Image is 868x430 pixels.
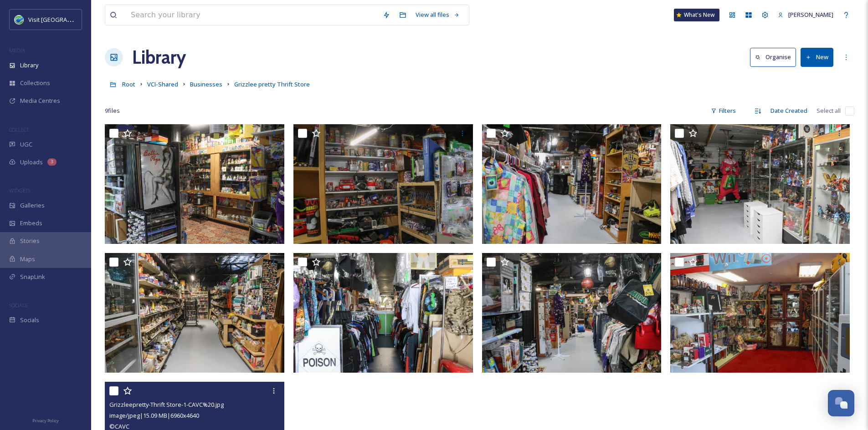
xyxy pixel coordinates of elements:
button: New [801,48,833,66]
span: Library [20,61,38,70]
a: Grizzlee pretty Thrift Store [234,79,310,90]
div: Date Created [766,102,812,120]
span: Grizzlee pretty Thrift Store [234,80,310,88]
span: Root [122,80,135,88]
span: COLLECT [9,126,29,133]
span: Embeds [20,219,42,228]
a: View all files [411,6,464,24]
span: [PERSON_NAME] [788,10,833,19]
span: Galleries [20,201,45,210]
span: SnapLink [20,273,45,281]
span: Collections [20,79,50,87]
a: Root [122,79,135,90]
span: Stories [20,237,40,245]
span: SOCIALS [9,302,27,309]
input: Search your library [126,5,378,25]
div: 3 [47,158,56,166]
span: Socials [20,316,39,324]
div: Filters [706,102,740,120]
img: Grizzleepretty-Thrift Store-8-CAVC%20.jpg [293,124,473,244]
span: Privacy Policy [32,418,59,424]
img: cvctwitlogo_400x400.jpg [15,15,24,24]
span: Select all [817,106,841,115]
span: UGC [20,140,32,149]
span: Uploads [20,158,43,167]
span: MEDIA [9,47,25,54]
img: Grizzleepretty-Thrift Store-7-CAVC%20.jpg [482,124,662,244]
button: Open Chat [828,390,854,416]
img: Grizzleepretty-Thrift Store-3-CAVC%20.jpg [482,253,662,373]
img: Grizzleepretty-Thrift Store-5-CAVC%20.jpg [105,253,284,373]
a: VCI-Shared [147,79,178,90]
a: Privacy Policy [32,415,59,425]
img: Grizzleepretty-Thrift Store-9-CAVC%20.jpg [105,124,284,244]
span: Visit [GEOGRAPHIC_DATA] [US_STATE] [28,15,131,24]
span: Media Centres [20,96,60,105]
button: Organise [750,48,796,66]
img: Grizzleepretty-Thrift Store-4-CAVC%20.jpg [293,253,473,373]
span: VCI-Shared [147,80,178,88]
img: Grizzleepretty-Thrift Store-2-CAVC%20.jpg [670,253,850,373]
span: Grizzleepretty-Thrift Store-1-CAVC%20.jpg [109,400,224,409]
span: Maps [20,255,35,263]
span: WIDGETS [9,187,30,194]
a: Organise [750,48,801,66]
span: 9 file s [105,106,120,115]
span: image/jpeg | 15.09 MB | 6960 x 4640 [109,411,199,420]
a: [PERSON_NAME] [773,6,838,24]
img: Grizzleepretty-Thrift Store-6-CAVC%20.jpg [670,124,850,244]
a: Library [132,44,186,71]
a: Businesses [190,79,222,90]
a: What's New [674,9,719,21]
span: Businesses [190,80,222,88]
